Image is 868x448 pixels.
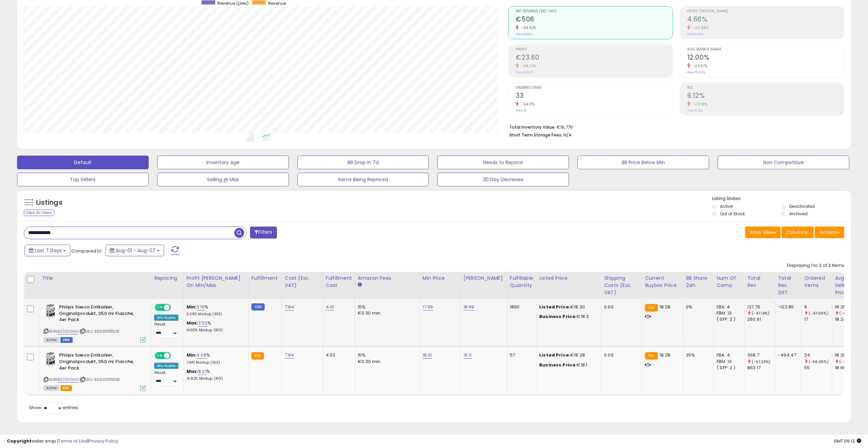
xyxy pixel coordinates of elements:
[156,353,164,359] span: ON
[752,359,770,364] small: (-57.29%)
[778,275,798,296] div: Total Rev. Diff.
[105,245,164,256] button: Aug-01 - Aug-07
[116,247,156,254] span: Aug-01 - Aug-07
[745,227,781,238] button: Save View
[717,352,739,358] div: FBA: 4
[358,359,414,365] div: €0.30 min
[42,275,148,282] div: Title
[778,304,796,310] div: -122.85
[170,305,181,310] span: OFF
[187,360,243,365] p: 7.91% Markup (ROI)
[196,304,205,310] a: 3.16
[187,320,198,326] b: Max:
[29,404,78,411] span: Show: entries
[519,63,536,69] small: -64.32%
[747,316,775,322] div: 260.61
[660,304,671,310] span: 18.28
[789,211,808,217] label: Archived
[7,438,32,444] strong: Copyright
[782,227,814,238] button: Columns
[835,352,863,358] div: 18.28
[58,377,78,382] a: B0015I0K1A
[509,122,839,131] li: €16,770
[687,10,844,13] span: Profit [PERSON_NAME]
[464,275,504,282] div: [PERSON_NAME]
[645,304,658,312] small: FBA
[687,86,844,90] span: ROI
[747,304,775,310] div: 137.76
[285,352,294,359] a: 7.84
[25,245,70,256] button: Last 7 Days
[752,310,769,316] small: (-47.14%)
[198,368,206,375] a: 8.21
[516,54,672,63] h2: €23.60
[717,365,739,371] div: ( SFP: 2 )
[804,352,832,358] div: 24
[717,316,739,322] div: ( SFP: 2 )
[154,371,178,386] div: Preset:
[834,438,861,444] span: 2025-08-15 09:13 GMT
[510,275,533,289] div: Fulfillable Quantity
[510,304,531,310] div: 1890
[250,227,277,239] button: Filters
[44,304,57,318] img: 419fOC0BDLL._SL40_.jpg
[835,275,860,296] div: Avg Selling Price
[686,304,708,310] div: 0%
[297,156,429,169] button: BB Drop in 7d
[787,262,844,269] div: Displaying 1 to 2 of 2 items
[44,385,59,391] span: All listings currently available for purchase on Amazon
[187,352,197,358] b: Min:
[79,329,119,334] span: | SKU: 30000011061
[720,203,733,209] label: Active
[645,352,658,360] small: FBA
[59,352,142,373] b: Philips Saeco Entkalker, Originalprodukt, 250 ml Flasche, 4er Pack
[712,196,851,202] p: Listing States:
[516,10,672,13] span: Net Revenue (Exc. VAT)
[516,109,527,113] small: Prev: 72
[326,304,334,310] a: 4.10
[423,304,433,310] a: 17.99
[437,156,569,169] button: Needs to Reprice
[183,272,248,299] th: The percentage added to the cost of goods (COGS) that forms the calculator for Min & Max prices.
[835,304,863,310] div: 18.21
[516,32,532,36] small: Prev: €1,124
[604,304,637,310] div: 0.00
[786,229,808,236] span: Columns
[809,310,828,316] small: (-47.06%)
[789,203,815,209] label: Deactivated
[687,109,703,113] small: Prev: 11.72%
[717,359,739,365] div: FBM: 13
[539,304,570,310] b: Listed Price:
[285,304,294,310] a: 7.84
[539,304,596,310] div: €18.30
[686,352,708,358] div: 35%
[687,54,844,63] h2: 12.00%
[187,320,243,333] div: %
[44,352,146,390] div: ASIN:
[35,247,62,254] span: Last 7 Days
[718,156,849,169] button: Non Competitive
[509,132,562,138] b: Short Term Storage Fees:
[358,275,417,282] div: Amazon Fees
[687,32,704,36] small: Prev: 5.89%
[839,310,856,316] small: (-0.16%)
[326,352,350,358] div: 4.03
[717,275,741,289] div: Num of Comp.
[690,25,709,30] small: -20.88%
[539,314,596,320] div: €18.3
[519,25,536,30] small: -54.93%
[187,312,243,317] p: 6.09% Markup (ROI)
[516,86,672,90] span: Ordered Items
[154,275,181,282] div: Repricing
[60,385,72,391] span: FBA
[778,352,796,358] div: -494.47
[326,275,352,289] div: Fulfillment Cost
[539,362,577,368] b: Business Price:
[687,48,844,52] span: Avg. Buybox Share
[464,304,474,310] a: 18.99
[423,352,432,359] a: 18.10
[36,198,62,207] h5: Listings
[187,328,243,333] p: 14.90% Markup (ROI)
[187,368,243,381] div: %
[44,352,57,366] img: 419fOC0BDLL._SL40_.jpg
